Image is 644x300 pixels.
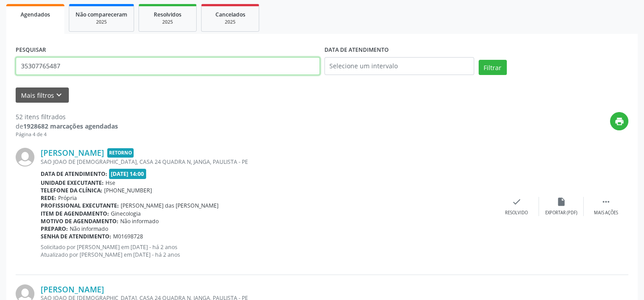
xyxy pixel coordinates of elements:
[208,19,253,25] div: 2025
[479,60,507,75] button: Filtrar
[41,210,109,217] b: Item de agendamento:
[21,11,50,18] span: Agendados
[16,148,34,167] img: img
[324,43,389,57] label: DATA DE ATENDIMENTO
[41,158,494,166] div: SAO JOAO DE [DEMOGRAPHIC_DATA], CASA 24 QUADRA N, JANGA, PAULISTA - PE
[76,11,127,18] span: Não compareceram
[76,19,127,25] div: 2025
[121,202,219,209] span: [PERSON_NAME] das [PERSON_NAME]
[601,197,611,207] i: 
[505,210,528,216] div: Resolvido
[41,233,111,240] b: Senha de atendimento:
[109,169,147,179] span: [DATE] 14:00
[16,57,320,75] input: Nome, código do beneficiário ou CPF
[16,131,118,138] div: Página 4 de 4
[594,210,618,216] div: Mais ações
[556,197,566,207] i: insert_drive_file
[41,225,68,233] b: Preparo:
[111,210,141,217] span: Ginecologia
[41,179,104,187] b: Unidade executante:
[41,202,119,209] b: Profissional executante:
[107,148,134,158] span: Retorno
[545,210,577,216] div: Exportar (PDF)
[16,43,46,57] label: PESQUISAR
[41,284,104,294] a: [PERSON_NAME]
[41,217,118,225] b: Motivo de agendamento:
[16,121,118,131] div: de
[113,233,143,240] span: M01698728
[512,197,522,207] i: check
[615,117,624,126] i: print
[41,194,56,202] b: Rede:
[41,187,102,194] b: Telefone da clínica:
[16,87,69,103] button: Mais filtroskeyboard_arrow_down
[324,57,474,75] input: Selecione um intervalo
[54,90,64,100] i: keyboard_arrow_down
[104,187,152,194] span: [PHONE_NUMBER]
[16,112,118,121] div: 52 itens filtrados
[58,194,77,202] span: Própria
[105,179,115,187] span: Hse
[145,19,190,25] div: 2025
[70,225,108,233] span: Não informado
[215,11,245,18] span: Cancelados
[154,11,181,18] span: Resolvidos
[41,170,107,178] b: Data de atendimento:
[120,217,159,225] span: Não informado
[23,122,118,130] strong: 1928682 marcações agendadas
[41,148,104,158] a: [PERSON_NAME]
[610,112,628,130] button: print
[41,243,494,258] p: Solicitado por [PERSON_NAME] em [DATE] - há 2 anos Atualizado por [PERSON_NAME] em [DATE] - há 2 ...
